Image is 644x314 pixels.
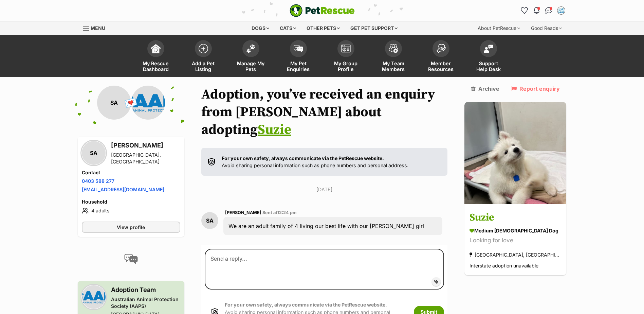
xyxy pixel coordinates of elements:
img: notifications-46538b983faf8c2785f20acdc204bb7945ddae34d4c08c2a6579f10ce5e182be.svg [534,7,539,14]
img: team-members-icon-5396bd8760b3fe7c0b43da4ab00e1e3bb1a5d9ba89233759b79545d2d3fc5d0d.svg [389,44,398,53]
p: [DATE] [201,186,448,193]
span: View profile [117,224,145,231]
span: Sent at [262,210,297,215]
span: Add a Pet Listing [188,60,219,72]
span: Member Resources [426,60,456,72]
a: [EMAIL_ADDRESS][DOMAIN_NAME] [82,187,164,192]
span: Menu [91,25,105,31]
img: Australian Animal Protection Society (AAPS) profile pic [82,285,106,309]
a: Archive [471,86,499,92]
a: Conversations [544,5,554,16]
a: Suzie medium [DEMOGRAPHIC_DATA] Dog Looking for love [GEOGRAPHIC_DATA], [GEOGRAPHIC_DATA] Interst... [464,205,566,276]
div: SA [82,141,106,165]
span: My Group Profile [331,60,361,72]
div: Dogs [247,21,274,35]
button: Notifications [531,5,542,16]
img: pet-enquiries-icon-7e3ad2cf08bfb03b45e93fb7055b45f3efa6380592205ae92323e6603595dc1f.svg [294,45,303,52]
img: conversation-icon-4a6f8262b818ee0b60e3300018af0b2d0b884aa5de6e9bcb8d3d4eeb1a70a7c4.svg [124,254,138,264]
div: [GEOGRAPHIC_DATA], [GEOGRAPHIC_DATA] [111,152,180,165]
a: My Pet Enquiries [275,37,322,77]
div: Get pet support [346,21,402,35]
img: logo-e224e6f780fb5917bec1dbf3a21bbac754714ae5b6737aabdf751b685950b380.svg [290,4,355,17]
div: SA [97,86,131,120]
div: medium [DEMOGRAPHIC_DATA] Dog [470,227,561,234]
a: Favourites [519,5,530,16]
span: [PERSON_NAME] [225,210,261,215]
div: Cats [275,21,301,35]
a: Member Resources [417,37,465,77]
img: Australian Animal Protection Society (AAPS) profile pic [131,86,165,120]
span: My Rescue Dashboard [141,60,171,72]
a: My Rescue Dashboard [132,37,180,77]
div: SA [201,212,218,229]
a: My Team Members [370,37,417,77]
a: Support Help Desk [465,37,512,77]
span: Support Help Desk [473,60,504,72]
button: My account [556,5,567,16]
div: Other pets [302,21,345,35]
div: [GEOGRAPHIC_DATA], [GEOGRAPHIC_DATA] [470,250,561,260]
span: Interstate adoption unavailable [470,263,538,269]
div: We are an adult family of 4 living our best life with our [PERSON_NAME] girl [223,217,443,235]
a: Add a Pet Listing [180,37,227,77]
img: Suzie [464,102,566,204]
img: manage-my-pets-icon-02211641906a0b7f246fdf0571729dbe1e7629f14944591b6c1af311fb30b64b.svg [246,44,256,53]
ul: Account quick links [519,5,567,16]
p: Avoid sharing personal information such as phone numbers and personal address. [222,155,408,169]
a: Suzie [258,121,291,138]
h3: Adoption Team [111,285,180,295]
a: Menu [83,21,110,34]
img: chat-41dd97257d64d25036548639549fe6c8038ab92f7586957e7f3b1b290dea8141.svg [545,7,552,14]
div: Looking for love [470,236,561,245]
a: 0403 588 277 [82,178,114,184]
img: help-desk-icon-fdf02630f3aa405de69fd3d07c3f3aa587a6932b1a1747fa1d2bba05be0121f9.svg [484,45,493,53]
span: 💌 [123,95,139,110]
a: View profile [82,222,180,233]
img: Adoption Team profile pic [558,7,565,14]
h3: Suzie [470,210,561,226]
strong: For your own safety, always communicate via the PetRescue website. [225,302,387,308]
h4: Household [82,198,180,205]
strong: For your own safety, always communicate via the PetRescue website. [222,155,384,161]
div: Good Reads [526,21,567,35]
h4: Contact [82,169,180,176]
li: 4 adults [82,207,180,215]
span: Manage My Pets [236,60,266,72]
span: My Pet Enquiries [283,60,314,72]
a: Manage My Pets [227,37,275,77]
a: My Group Profile [322,37,370,77]
span: My Team Members [378,60,409,72]
img: add-pet-listing-icon-0afa8454b4691262ce3f59096e99ab1cd57d4a30225e0717b998d2c9b9846f56.svg [199,44,208,53]
div: Australian Animal Protection Society (AAPS) [111,296,180,310]
div: About PetRescue [473,21,525,35]
img: group-profile-icon-3fa3cf56718a62981997c0bc7e787c4b2cf8bcc04b72c1350f741eb67cf2f40e.svg [341,45,351,53]
img: dashboard-icon-eb2f2d2d3e046f16d808141f083e7271f6b2e854fb5c12c21221c1fb7104beca.svg [151,44,161,53]
img: member-resources-icon-8e73f808a243e03378d46382f2149f9095a855e16c252ad45f914b54edf8863c.svg [436,44,446,53]
span: 12:24 pm [277,210,297,215]
h1: Adoption, you’ve received an enquiry from [PERSON_NAME] about adopting [201,86,448,139]
h3: [PERSON_NAME] [111,141,180,150]
a: PetRescue [290,4,355,17]
a: Report enquiry [511,86,560,92]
